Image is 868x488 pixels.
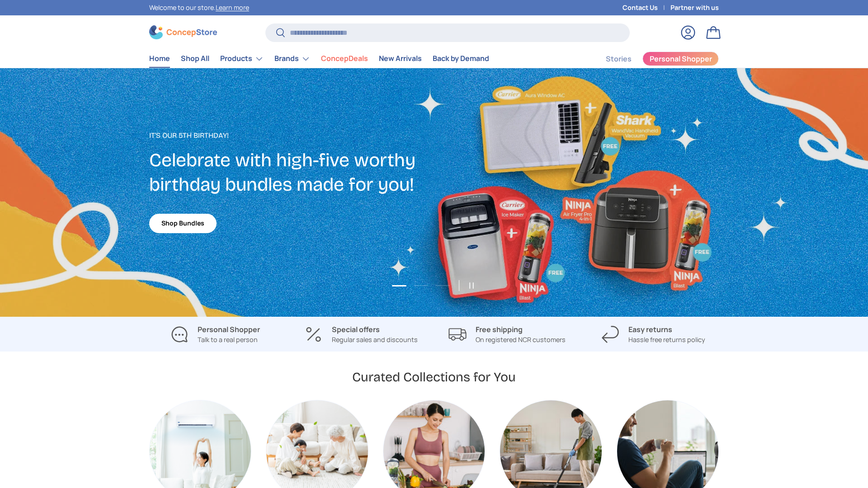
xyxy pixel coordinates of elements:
[587,324,719,345] a: Easy returns Hassle free returns policy
[149,130,434,141] p: It's our 5th Birthday!
[332,324,380,334] strong: Special offers
[274,50,310,68] a: Brands
[379,50,422,67] a: New Arrivals
[584,50,719,68] nav: Secondary
[321,50,368,67] a: ConcepDeals
[181,50,209,67] a: Shop All
[670,3,719,13] a: Partner with us
[476,324,523,334] strong: Free shipping
[623,3,670,13] a: Contact Us
[220,50,264,68] a: Products
[198,324,260,334] strong: Personal Shopper
[606,50,632,68] a: Stories
[352,369,516,385] h2: Curated Collections for You
[149,214,217,233] a: Shop Bundles
[149,3,249,13] p: Welcome to our store.
[149,50,489,68] nav: Primary
[149,25,217,39] img: ConcepStore
[628,324,672,334] strong: Easy returns
[628,335,705,345] p: Hassle free returns policy
[198,335,260,345] p: Talk to a real person
[149,50,170,67] a: Home
[476,335,566,345] p: On registered NCR customers
[332,335,418,345] p: Regular sales and discounts
[149,324,281,345] a: Personal Shopper Talk to a real person
[642,52,719,66] a: Personal Shopper
[295,324,427,345] a: Special offers Regular sales and discounts
[149,148,434,197] h2: Celebrate with high-five worthy birthday bundles made for you!
[216,3,249,12] a: Learn more
[441,324,573,345] a: Free shipping On registered NCR customers
[269,50,316,68] summary: Brands
[433,50,489,67] a: Back by Demand
[215,50,269,68] summary: Products
[650,55,712,62] span: Personal Shopper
